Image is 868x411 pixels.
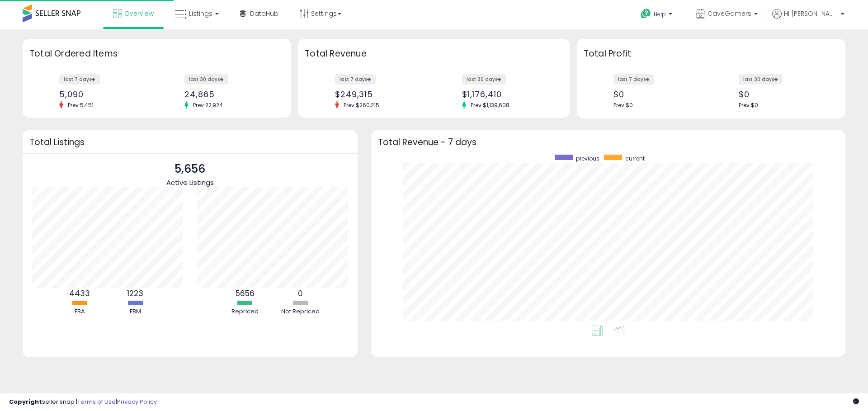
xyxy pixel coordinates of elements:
b: 1223 [127,288,143,299]
label: last 7 days [613,74,654,85]
span: Prev: 22,924 [189,101,227,109]
h3: Total Ordered Items [29,47,284,60]
div: FBA [52,307,107,316]
span: current [625,155,645,162]
span: Prev: $1,139,608 [466,101,514,109]
h3: Total Listings [29,139,351,146]
label: last 7 days [335,74,376,85]
div: $249,315 [335,90,427,99]
a: Help [633,1,681,29]
span: Listings [189,9,212,18]
span: DataHub [250,9,278,18]
div: 5,090 [59,90,150,99]
h3: Total Profit [584,47,839,60]
label: last 7 days [59,74,100,85]
a: Terms of Use [77,397,116,406]
div: $0 [613,90,704,99]
span: Prev: $0 [739,101,758,109]
span: CaveGamers [708,9,751,18]
div: seller snap | | [9,398,157,406]
label: last 30 days [184,74,228,85]
h3: Total Revenue [305,47,563,60]
div: 24,865 [184,90,275,99]
span: Help [654,10,666,18]
label: last 30 days [739,74,783,85]
span: Prev: 5,451 [63,101,98,109]
p: 5,656 [166,161,214,178]
div: $1,176,410 [462,90,554,99]
b: 5656 [236,288,255,299]
span: Overview [124,9,154,18]
span: Prev: $260,215 [339,101,384,109]
span: previous [576,155,599,162]
div: FBM [108,307,162,316]
span: Prev: $0 [613,101,633,109]
a: Hi [PERSON_NAME] [772,9,844,29]
b: 4433 [69,288,90,299]
div: Not Repriced [274,307,328,316]
span: Hi [PERSON_NAME] [784,9,838,18]
h3: Total Revenue - 7 days [378,139,839,146]
label: last 30 days [462,74,506,85]
div: Repriced [218,307,272,316]
a: Privacy Policy [117,397,157,406]
i: Get Help [640,8,651,19]
strong: Copyright [9,397,42,406]
b: 0 [298,288,303,299]
div: $0 [739,90,830,99]
span: Active Listings [166,178,214,187]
